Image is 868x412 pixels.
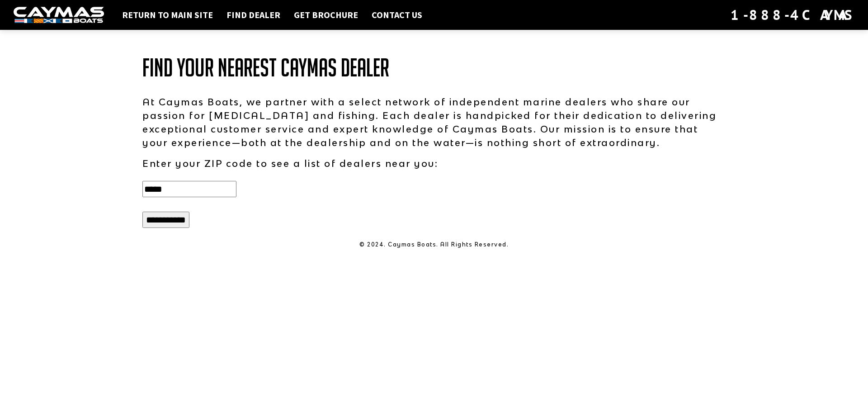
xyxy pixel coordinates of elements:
[142,95,726,149] p: At Caymas Boats, we partner with a select network of independent marine dealers who share our pas...
[142,241,726,249] p: © 2024. Caymas Boats. All Rights Reserved.
[367,9,427,21] a: Contact Us
[222,9,285,21] a: Find Dealer
[289,9,363,21] a: Get Brochure
[118,9,217,21] a: Return to main site
[14,7,104,24] img: white-logo-c9c8dbefe5ff5ceceb0f0178aa75bf4bb51f6bca0971e226c86eb53dfe498488.png
[142,156,726,170] p: Enter your ZIP code to see a list of dealers near you:
[731,5,854,25] div: 1-888-4CAYMAS
[142,54,726,81] h1: Find Your Nearest Caymas Dealer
